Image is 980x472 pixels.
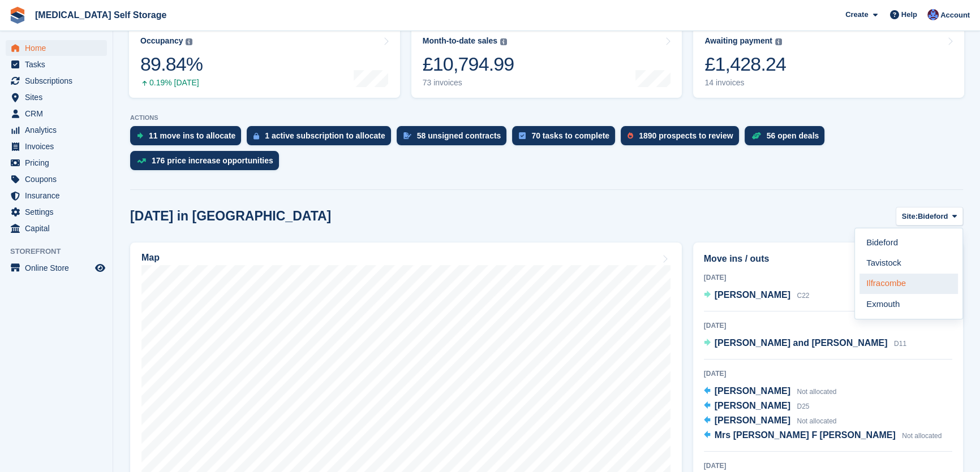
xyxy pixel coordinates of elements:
span: Mrs [PERSON_NAME] F [PERSON_NAME] [715,430,896,440]
a: menu [6,204,107,220]
a: 56 open deals [745,126,831,151]
div: [DATE] [704,321,952,331]
span: Pricing [25,155,93,171]
img: contract_signature_icon-13c848040528278c33f63329250d36e43548de30e8caae1d1a13099fd9432cc5.svg [403,132,411,139]
a: Tavistock [859,253,958,274]
div: 1 active subscription to allocate [265,131,385,140]
img: task-75834270c22a3079a89374b754ae025e5fb1db73e45f91037f5363f120a921f8.svg [519,132,526,139]
a: 176 price increase opportunities [130,151,285,176]
a: menu [6,138,107,154]
span: Tasks [25,57,93,72]
a: menu [6,57,107,72]
span: [PERSON_NAME] [715,386,790,396]
a: menu [6,171,107,187]
span: Analytics [25,122,93,138]
img: prospect-51fa495bee0391a8d652442698ab0144808aea92771e9ea1ae160a38d050c398.svg [627,132,633,139]
a: Awaiting payment £1,428.24 14 invoices [693,26,964,98]
a: [PERSON_NAME] Not allocated [704,414,837,428]
div: 11 move ins to allocate [149,131,235,140]
button: Site: Bideford [896,207,963,226]
a: menu [6,40,107,56]
img: icon-info-grey-7440780725fd019a000dd9b08b2336e03edf1995a4989e88bcd33f0948082b44.svg [775,38,782,45]
span: D25 [797,402,809,410]
span: C22 [797,292,809,300]
div: £1,428.24 [704,53,786,76]
div: 56 open deals [767,131,819,140]
span: Sites [25,89,93,105]
a: menu [6,122,107,138]
span: Subscriptions [25,73,93,89]
div: 176 price increase opportunities [152,156,273,165]
a: [PERSON_NAME] D25 [704,399,810,414]
span: Create [845,9,868,20]
span: [PERSON_NAME] [715,415,790,425]
span: Invoices [25,138,93,154]
div: 73 invoices [423,78,514,88]
div: [DATE] [704,272,952,283]
h2: Map [141,253,160,263]
span: Online Store [25,260,93,276]
img: icon-info-grey-7440780725fd019a000dd9b08b2336e03edf1995a4989e88bcd33f0948082b44.svg [186,38,192,45]
div: 0.19% [DATE] [140,78,203,88]
div: 89.84% [140,53,203,76]
div: £10,794.99 [423,53,514,76]
span: Bideford [918,211,948,222]
a: 1890 prospects to review [621,126,745,151]
a: [PERSON_NAME] C22 [704,288,810,303]
a: Preview store [93,261,107,275]
a: Occupancy 89.84% 0.19% [DATE] [129,26,400,98]
a: menu [6,89,107,105]
div: 70 tasks to complete [531,131,609,140]
div: 14 invoices [704,78,786,88]
span: Account [940,10,970,21]
img: price_increase_opportunities-93ffe204e8149a01c8c9dc8f82e8f89637d9d84a8eef4429ea346261dce0b2c0.svg [137,158,146,163]
a: 58 unsigned contracts [397,126,513,151]
img: icon-info-grey-7440780725fd019a000dd9b08b2336e03edf1995a4989e88bcd33f0948082b44.svg [500,38,507,45]
span: Site: [902,211,918,222]
span: CRM [25,106,93,122]
a: menu [6,73,107,89]
div: [DATE] [704,461,952,471]
div: Occupancy [140,36,183,46]
a: Ilfracombe [859,274,958,294]
a: menu [6,220,107,236]
span: Not allocated [902,432,942,440]
span: Insurance [25,188,93,203]
span: Settings [25,204,93,220]
a: menu [6,260,107,276]
a: menu [6,155,107,171]
a: Exmouth [859,294,958,314]
span: D11 [894,340,906,348]
span: [PERSON_NAME] [715,290,790,300]
h2: [DATE] in [GEOGRAPHIC_DATA] [130,209,331,224]
span: Home [25,40,93,56]
a: menu [6,188,107,203]
span: Coupons [25,171,93,187]
span: Help [901,9,917,20]
a: menu [6,106,107,122]
img: Helen Walker [927,9,939,20]
div: Month-to-date sales [423,36,497,46]
span: [PERSON_NAME] [715,401,790,410]
a: [PERSON_NAME] Not allocated [704,384,837,399]
div: 1890 prospects to review [639,131,733,140]
div: 58 unsigned contracts [417,131,501,140]
a: Bideford [859,233,958,253]
h2: Move ins / outs [704,252,952,266]
span: [PERSON_NAME] and [PERSON_NAME] [715,338,888,348]
a: [MEDICAL_DATA] Self Storage [31,6,171,24]
span: Capital [25,220,93,236]
span: Not allocated [797,388,836,396]
a: 70 tasks to complete [512,126,621,151]
img: move_ins_to_allocate_icon-fdf77a2bb77ea45bf5b3d319d69a93e2d87916cf1d5bf7949dd705db3b84f3ca.svg [137,132,143,139]
a: [PERSON_NAME] and [PERSON_NAME] D11 [704,336,906,351]
p: ACTIONS [130,114,963,122]
img: stora-icon-8386f47178a22dfd0bd8f6a31ec36ba5ce8667c1dd55bd0f319d3a0aa187defe.svg [9,7,26,24]
img: active_subscription_to_allocate_icon-d502201f5373d7db506a760aba3b589e785aa758c864c3986d89f69b8ff3... [253,132,259,140]
a: 1 active subscription to allocate [247,126,396,151]
a: Mrs [PERSON_NAME] F [PERSON_NAME] Not allocated [704,428,942,443]
span: Not allocated [797,417,836,425]
a: 11 move ins to allocate [130,126,247,151]
a: Month-to-date sales £10,794.99 73 invoices [411,26,682,98]
img: deal-1b604bf984904fb50ccaf53a9ad4b4a5d6e5aea283cecdc64d6e3604feb123c2.svg [751,132,761,140]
